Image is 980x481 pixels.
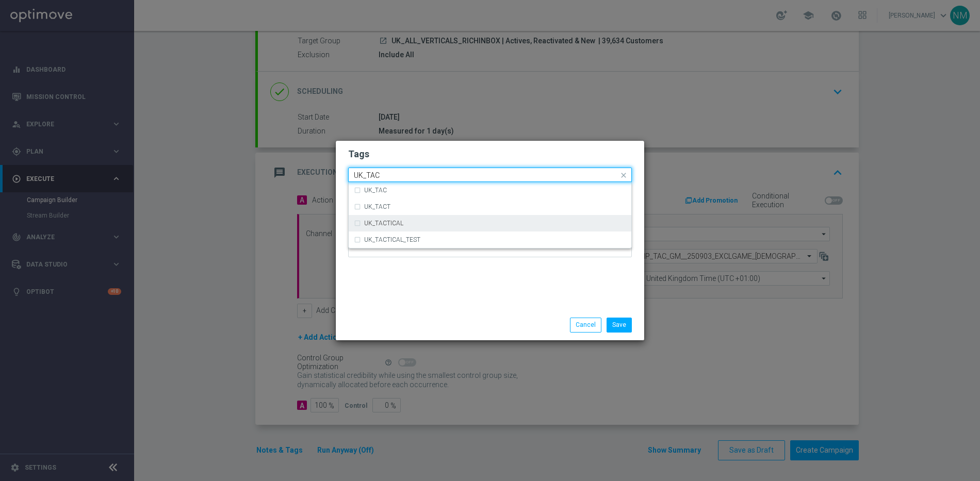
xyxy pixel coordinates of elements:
[354,198,626,215] div: UK_TACT
[364,220,403,226] label: UK_TACTICAL
[364,237,420,243] label: UK_TACTICAL_TEST
[364,204,390,210] label: UK_TACT
[354,182,626,198] div: UK_TAC
[607,318,632,332] button: Save
[348,148,632,160] h2: Tags
[354,231,626,248] div: UK_TACTICAL_TEST
[570,318,601,332] button: Cancel
[348,182,632,248] ng-dropdown-panel: Options list
[354,215,626,231] div: UK_TACTICAL
[364,187,387,193] label: UK_TAC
